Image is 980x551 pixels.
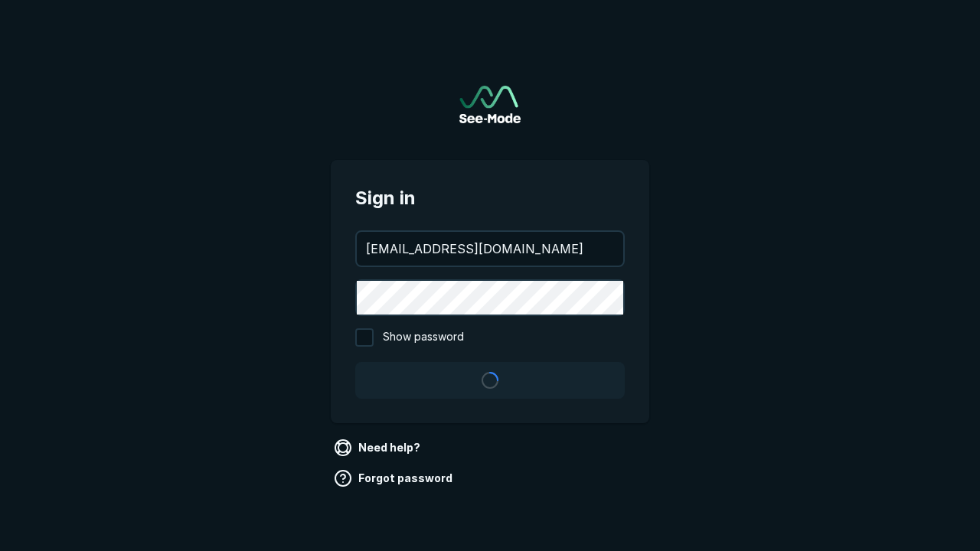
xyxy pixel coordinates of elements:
span: Show password [383,328,464,347]
img: See-Mode Logo [459,86,521,123]
a: Forgot password [331,466,459,491]
span: Sign in [355,184,625,212]
a: Need help? [331,435,426,460]
input: your@email.com [357,232,623,266]
a: Go to sign in [459,86,521,123]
